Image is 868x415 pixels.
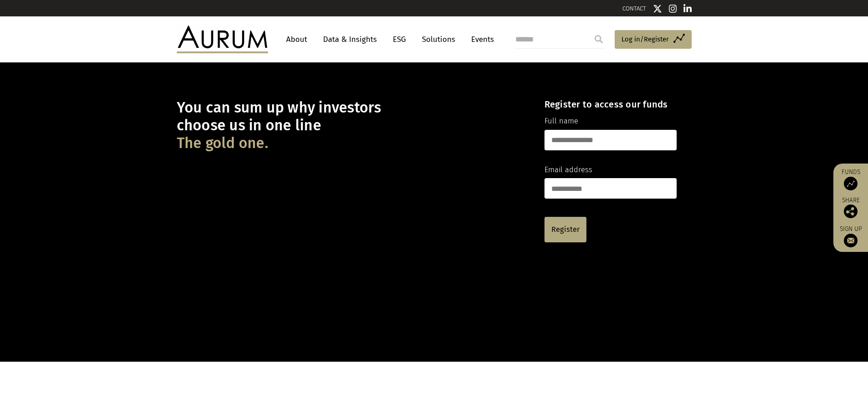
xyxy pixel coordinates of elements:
[622,5,646,12] a: CONTACT
[683,4,692,13] img: Linkedin icon
[838,197,863,218] div: Share
[417,31,460,48] a: Solutions
[544,99,677,110] h4: Register to access our funds
[282,31,312,48] a: About
[388,31,411,48] a: ESG
[177,99,529,152] h1: You can sum up why investors choose us in one line
[838,225,863,247] a: Sign up
[467,31,494,48] a: Events
[653,4,662,13] img: Twitter icon
[844,177,858,190] img: Access Funds
[318,31,381,48] a: Data & Insights
[544,115,578,127] label: Full name
[544,164,592,176] label: Email address
[838,168,863,190] a: Funds
[669,4,677,13] img: Instagram icon
[544,217,586,242] a: Register
[615,30,692,49] a: Log in/Register
[590,30,608,48] input: Submit
[844,205,858,218] img: Share this post
[177,134,268,152] span: The gold one.
[844,234,858,247] img: Sign up to our newsletter
[621,34,669,45] span: Log in/Register
[177,26,268,53] img: Aurum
